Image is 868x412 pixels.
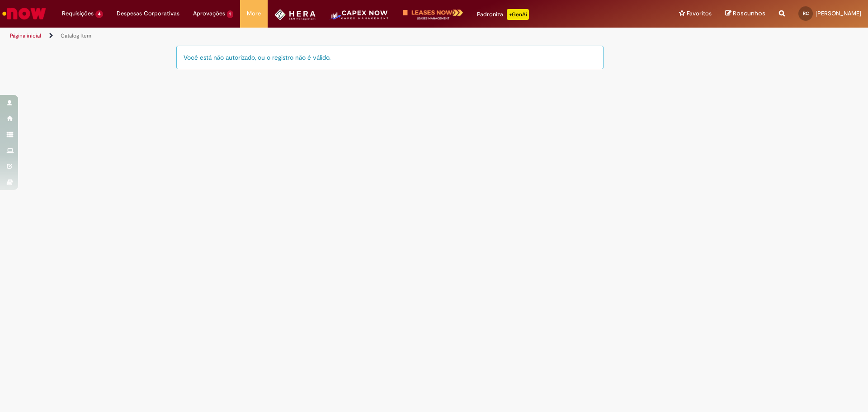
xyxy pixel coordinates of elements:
img: HeraLogo.png [274,9,316,20]
div: Você está não autorizado, ou o registro não é válido. [176,46,604,69]
div: Padroniza [477,9,529,20]
ul: Trilhas de página [7,28,572,44]
span: 4 [95,10,103,18]
span: RC [803,10,809,16]
span: [PERSON_NAME] [816,9,861,17]
img: CapexLogo5.png [329,9,389,27]
span: Despesas Corporativas [117,9,179,18]
p: +GenAi [507,9,529,20]
span: Requisições [62,9,94,18]
span: Rascunhos [733,9,765,18]
span: More [247,9,261,18]
span: Favoritos [687,9,712,18]
span: Aprovações [193,9,225,18]
img: logo-leases-transp-branco.png [403,9,463,20]
span: 1 [227,10,234,18]
a: Página inicial [10,32,41,39]
a: Catalog Item [61,32,91,39]
a: Rascunhos [725,9,765,18]
img: ServiceNow [1,5,47,23]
